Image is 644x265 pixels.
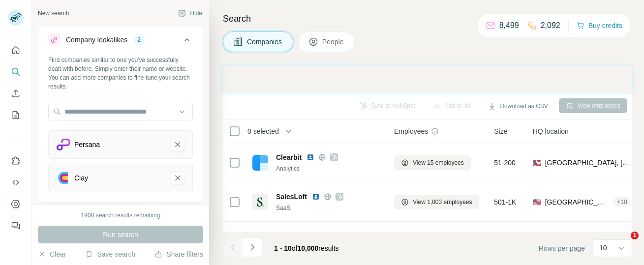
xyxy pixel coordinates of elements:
[171,6,209,21] button: Hide
[533,126,569,136] span: HQ location
[545,158,631,168] span: [GEOGRAPHIC_DATA], [US_STATE]
[133,35,145,44] div: 2
[276,152,302,162] span: Clearbit
[8,195,24,213] button: Dashboard
[8,174,24,191] button: Use Surfe API
[298,244,319,252] span: 10,000
[599,243,607,253] p: 10
[499,20,519,31] p: 8,499
[171,171,184,185] button: Clay-remove-button
[539,243,585,253] span: Rows per page
[312,193,320,201] img: LinkedIn logo
[57,139,70,151] img: Persana-logo
[541,20,560,31] p: 2,092
[74,173,88,183] div: Clay
[276,204,382,212] div: SaaS
[533,158,541,168] span: 🇺🇸
[611,232,634,255] iframe: Intercom live chat
[545,197,610,207] span: [GEOGRAPHIC_DATA], [US_STATE]
[252,155,268,171] img: Logo of Clearbit
[274,244,339,252] span: results
[8,41,24,59] button: Quick start
[276,164,382,173] div: Analytics
[74,140,100,149] div: Persana
[533,197,541,207] span: 🇺🇸
[394,195,479,209] button: View 1,003 employees
[8,106,24,124] button: My lists
[8,152,24,170] button: Use Surfe on LinkedIn
[81,211,160,220] div: 1900 search results remaining
[247,126,279,136] span: 0 selected
[613,198,631,206] div: + 10
[38,9,69,18] div: New search
[66,35,127,45] div: Company lookalikes
[223,12,632,26] h4: Search
[38,28,203,56] button: Company lookalikes2
[243,237,262,257] button: Navigate to next page
[481,99,554,114] button: Download as CSV
[577,19,622,32] button: Buy credits
[494,197,516,207] span: 501-1K
[57,171,70,185] img: Clay-logo
[8,85,24,102] button: Enrich CSV
[223,66,632,92] iframe: Banner
[8,217,24,235] button: Feedback
[292,244,298,252] span: of
[494,158,516,168] span: 51-200
[322,37,345,47] span: People
[631,232,639,239] span: 1
[494,126,507,136] span: Size
[394,126,428,136] span: Employees
[394,155,471,170] button: View 15 employees
[274,244,292,252] span: 1 - 10
[413,198,472,206] span: View 1,003 employees
[413,158,464,167] span: View 15 employees
[252,194,268,210] img: Logo of SalesLoft
[247,37,283,47] span: Companies
[8,63,24,81] button: Search
[48,56,193,91] div: Find companies similar to one you've successfully dealt with before. Simply enter their name or w...
[276,231,306,241] span: Outreach
[307,153,314,161] img: LinkedIn logo
[276,192,307,202] span: SalesLoft
[38,249,66,259] button: Clear
[171,138,184,151] button: Persana-remove-button
[85,249,135,259] button: Save search
[154,249,203,259] button: Share filters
